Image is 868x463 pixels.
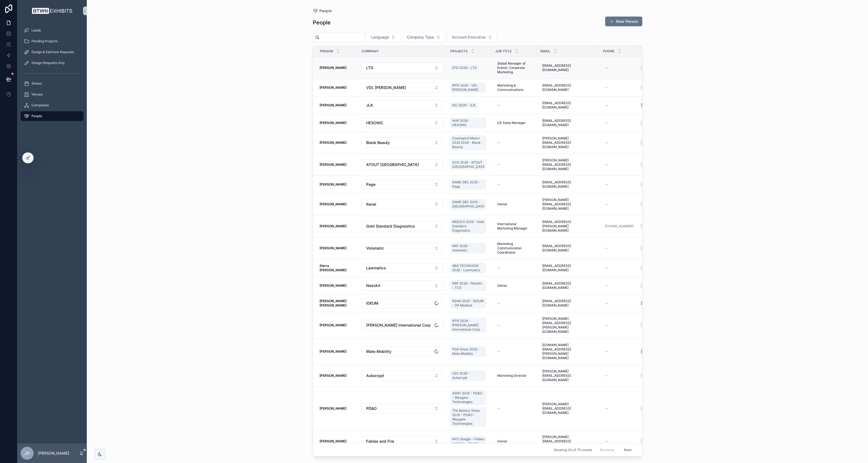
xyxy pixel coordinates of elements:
[320,103,355,107] a: [PERSON_NAME]
[603,244,637,253] a: --
[497,202,508,206] span: Owner
[540,433,596,450] a: [PERSON_NAME][EMAIL_ADDRESS][DOMAIN_NAME]
[320,299,347,307] strong: [PERSON_NAME] [PERSON_NAME]
[452,244,484,253] span: NRF 2026 - Volumatic
[320,373,346,378] strong: [PERSON_NAME]
[495,81,534,94] a: Marketing & Communications
[450,49,468,53] span: Projects
[366,406,377,411] span: PD&O
[320,85,355,90] a: [PERSON_NAME]
[542,136,594,149] span: [PERSON_NAME][EMAIL_ADDRESS][DOMAIN_NAME]
[452,437,484,446] span: NYC Google - Fables and Fire - Google
[540,297,596,310] a: [EMAIL_ADDRESS][DOMAIN_NAME]
[603,101,637,110] a: --
[320,182,346,186] strong: [PERSON_NAME]
[362,243,443,253] button: Select Button
[497,349,500,354] div: --
[542,119,594,127] span: [EMAIL_ADDRESS][DOMAIN_NAME]
[361,137,443,148] a: Select Button
[605,121,608,125] div: --
[450,63,489,72] a: ATD 2026 - LTG
[450,369,489,382] a: CES 2026 - Autocrypt
[605,266,608,270] div: --
[603,222,637,231] a: [PHONE_NUMBER]
[497,83,531,92] span: Marketing & Communications
[450,101,489,110] a: ISC 2026 - JLK
[362,436,443,446] button: Select Button
[362,221,443,231] button: Select Button
[366,283,380,288] span: NestArt
[452,347,484,356] span: PGA Show 2026 - Mate Mobility
[450,117,486,128] a: AHR 2026 - HEXONIC
[31,39,58,43] span: Pending Projects
[320,323,355,327] a: [PERSON_NAME]
[313,19,331,26] h1: People
[542,343,594,360] span: [DOMAIN_NAME][EMAIL_ADDRESS][PERSON_NAME][DOMAIN_NAME]
[497,406,500,411] div: --
[495,321,534,330] a: --
[452,160,484,169] span: SCG 2026 - ATOUT [GEOGRAPHIC_DATA]
[603,371,637,380] a: --
[540,314,596,336] a: [PERSON_NAME][EMAIL_ADDRESS][PERSON_NAME][DOMAIN_NAME]
[320,85,346,90] strong: [PERSON_NAME]
[450,298,486,309] a: RSNA 2025 - IDEUM - DK Medical
[361,82,443,93] a: Select Button
[452,281,484,290] span: NRF 2026 - NestArt - TCS
[361,100,443,111] a: Select Button
[542,264,594,272] span: [EMAIL_ADDRESS][DOMAIN_NAME]
[495,404,534,413] a: --
[31,81,42,86] span: Shows
[450,81,489,94] a: IPPE 2026 - VDL [PERSON_NAME]
[450,390,486,405] a: ASNT 2025 - PD&O - Waygate Technologies
[450,317,489,334] a: IPPE 2026 - [PERSON_NAME] International Corp
[542,198,594,211] span: [PERSON_NAME][EMAIL_ADDRESS][DOMAIN_NAME]
[362,346,443,357] button: Select Button
[540,196,596,213] a: [PERSON_NAME][EMAIL_ADDRESS][DOMAIN_NAME]
[540,49,550,53] span: Email
[495,59,534,76] a: Global Manager of Events Corporate Marketing
[554,448,592,452] span: Showing 30 of 75 results
[452,200,484,209] span: SAME SBC 2025 - [GEOGRAPHIC_DATA]
[452,180,484,189] span: SAME SBC 2025 - Page
[402,32,445,42] button: Select Button
[603,437,637,446] a: --
[450,178,489,191] a: SAME SBC 2025 - Page
[542,63,594,72] span: [EMAIL_ADDRESS][DOMAIN_NAME]
[605,66,608,70] div: --
[540,341,596,362] a: [DOMAIN_NAME][EMAIL_ADDRESS][PERSON_NAME][DOMAIN_NAME]
[366,140,390,145] span: Blank Beauty
[450,135,486,150] a: Cosmoprof Miami 2026 2026 - Blank Beauty
[640,103,679,108] a: [DEMOGRAPHIC_DATA]
[603,83,637,92] a: --
[21,100,84,110] a: Companies
[640,301,679,306] a: [DEMOGRAPHIC_DATA]
[497,222,531,231] span: International Marketing Manager
[542,369,594,382] span: [PERSON_NAME][EMAIL_ADDRESS][DOMAIN_NAME]
[320,202,346,206] strong: [PERSON_NAME]
[362,298,443,308] button: Select Button
[320,224,355,228] a: [PERSON_NAME]
[361,221,443,232] a: Select Button
[320,439,355,443] a: [PERSON_NAME]
[540,134,596,151] a: [PERSON_NAME][EMAIL_ADDRESS][DOMAIN_NAME]
[362,118,443,128] button: Select Button
[366,120,383,126] span: HEXONIC
[452,264,484,272] span: ABA TECHSHOW 2026 - Lawmatics
[361,263,443,273] a: Select Button
[320,202,355,206] a: [PERSON_NAME]
[450,370,486,381] a: CES 2026 - Autocrypt
[605,202,608,206] div: --
[362,63,443,73] button: Select Button
[21,47,84,57] a: Design & Estimate Requests
[603,63,637,72] a: --
[605,182,608,187] div: --
[361,280,443,291] a: Select Button
[450,261,489,274] a: ABA TECHSHOW 2026 - Lawmatics
[450,65,479,71] a: ATD 2026 - LTG
[31,28,41,33] span: Leads
[366,373,384,378] span: Autocrypt
[495,49,512,53] span: Job Title
[542,180,594,189] span: [EMAIL_ADDRESS][DOMAIN_NAME]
